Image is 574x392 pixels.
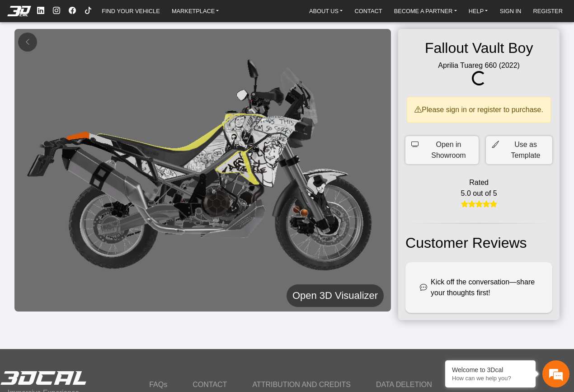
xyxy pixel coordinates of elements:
[407,97,551,123] div: Please sign in or register to purchase.
[469,177,489,188] span: Rated
[168,5,223,17] a: MARKETPLACE
[287,284,384,307] button: Open 3D Visualizer
[52,106,125,192] span: We're online!
[452,375,529,382] p: How can we help you?
[148,5,170,26] div: Minimize live chat window
[461,188,497,199] span: 5.0 out of 5
[10,47,24,60] div: Navigation go back
[486,136,552,164] button: Use as Template
[452,366,529,373] div: Welcome to 3Dcal
[5,283,61,289] span: Conversation
[292,288,378,304] h5: Open 3D Visualizer
[351,5,386,17] a: CONTACT
[496,5,525,17] a: SIGN IN
[391,5,461,17] a: BECOME A PARTNER
[405,231,552,255] h2: Customer Reviews
[116,267,172,295] div: Articles
[405,136,479,164] button: Open in Showroom
[431,277,538,298] span: Kick off the conversation—share your thoughts first!
[14,29,391,312] img: Fallout Vault Boy
[424,139,473,161] span: Open in Showroom
[98,5,163,17] a: FIND YOUR VEHICLE
[431,60,527,71] span: Aprilia Tuareg 660 (2022)
[5,236,172,267] textarea: Type your message and hit 'Enter'
[529,5,566,17] a: REGISTER
[61,267,117,295] div: FAQs
[306,5,346,17] a: ABOUT US
[505,139,546,161] span: Use as Template
[61,47,165,59] div: Chat with us now
[465,5,492,17] a: HELP
[418,36,541,60] h2: Fallout Vault Boy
